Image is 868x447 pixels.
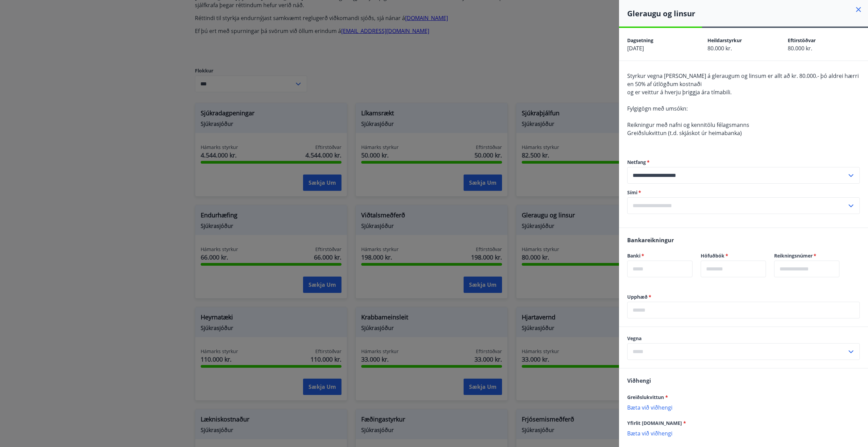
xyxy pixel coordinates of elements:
[627,394,668,400] span: Greiðslukvittun
[788,37,816,44] span: Eftirstöðvar
[627,88,732,96] span: og er veittur á hverju þriggja ára tímabili.
[627,105,688,112] span: Fylgigögn með umsókn:
[627,121,749,129] span: Reikningur með nafni og kennitölu félagsmanns
[627,129,742,137] span: Greiðslukvittun (t.d. skjáskot úr heimabanka)
[707,37,742,44] span: Heildarstyrkur
[627,430,860,436] p: Bæta við viðhengi
[627,189,860,196] label: Sími
[701,252,766,259] label: Höfuðbók
[788,45,812,52] span: 80.000 kr.
[627,404,860,411] p: Bæta við viðhengi
[627,377,651,384] span: Viðhengi
[627,420,686,426] span: Yfirlit [DOMAIN_NAME]
[627,236,674,244] span: Bankareikningur
[627,294,860,300] label: Upphæð
[627,159,860,166] label: Netfang
[707,45,732,52] span: 80.000 kr.
[627,37,653,44] span: Dagsetning
[627,8,868,18] h4: Gleraugu og linsur
[627,252,692,259] label: Banki
[627,302,860,318] div: Upphæð
[774,252,839,259] label: Reikningsnúmer
[627,45,644,52] span: [DATE]
[627,335,860,342] label: Vegna
[627,72,859,88] span: Styrkur vegna [PERSON_NAME] á gleraugum og linsum er allt að kr. 80.000.- þó aldrei hærri en 50% ...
